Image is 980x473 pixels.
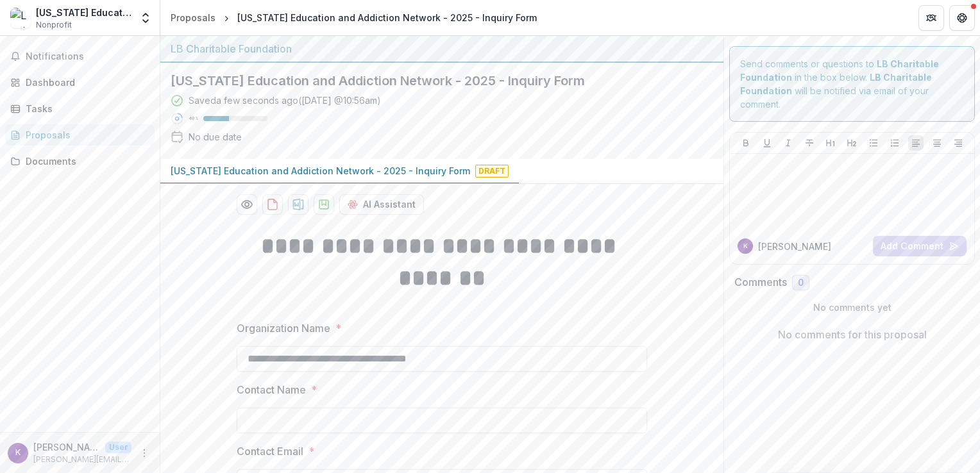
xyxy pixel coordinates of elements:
[475,165,509,178] span: Draft
[262,194,283,215] button: download-proposal
[5,72,155,93] a: Dashboard
[929,135,945,151] button: Align Center
[949,5,975,31] button: Get Help
[743,243,748,249] div: Kathryn
[189,130,242,144] div: No due date
[26,102,144,115] div: Tasks
[5,98,155,119] a: Tasks
[171,11,215,24] div: Proposals
[5,46,155,67] button: Notifications
[237,11,537,24] div: [US_STATE] Education and Addiction Network - 2025 - Inquiry Form
[339,194,424,215] button: AI Assistant
[918,5,944,31] button: Partners
[798,278,804,288] span: 0
[314,194,334,215] button: download-proposal
[237,382,306,397] p: Contact Name
[738,135,754,151] button: Bold
[237,444,303,459] p: Contact Email
[759,135,775,151] button: Underline
[137,5,155,31] button: Open entity switcher
[734,301,970,314] p: No comments yet
[237,194,257,215] button: Preview a56a4d64-852a-496e-8bd9-bd364684f5f5-0.pdf
[729,46,975,122] div: Send comments or questions to in the box below. will be notified via email of your comment.
[33,440,100,454] p: [PERSON_NAME]
[866,135,881,151] button: Bullet List
[950,135,966,151] button: Align Right
[26,154,144,168] div: Documents
[802,135,817,151] button: Strike
[10,8,31,28] img: Louisiana Education and Addiction Network
[189,114,198,123] p: 40 %
[844,135,859,151] button: Heading 2
[189,94,381,107] div: Saved a few seconds ago ( [DATE] @ 10:56am )
[823,135,838,151] button: Heading 1
[36,19,72,31] span: Nonprofit
[26,76,144,89] div: Dashboard
[105,442,131,453] p: User
[26,128,144,142] div: Proposals
[165,8,542,27] nav: breadcrumb
[734,276,787,288] h2: Comments
[137,445,152,461] button: More
[171,73,693,88] h2: [US_STATE] Education and Addiction Network - 2025 - Inquiry Form
[171,164,470,178] p: [US_STATE] Education and Addiction Network - 2025 - Inquiry Form
[15,449,21,457] div: Kathryn
[33,454,131,465] p: [PERSON_NAME][EMAIL_ADDRESS][DOMAIN_NAME]
[873,236,967,256] button: Add Comment
[165,8,221,27] a: Proposals
[36,6,131,19] div: [US_STATE] Education and Addiction Network
[171,41,713,56] div: LB Charitable Foundation
[781,135,796,151] button: Italicize
[5,151,155,172] a: Documents
[887,135,902,151] button: Ordered List
[237,320,330,336] p: Organization Name
[758,240,831,253] p: [PERSON_NAME]
[288,194,308,215] button: download-proposal
[778,327,927,342] p: No comments for this proposal
[26,51,149,62] span: Notifications
[908,135,924,151] button: Align Left
[5,124,155,145] a: Proposals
